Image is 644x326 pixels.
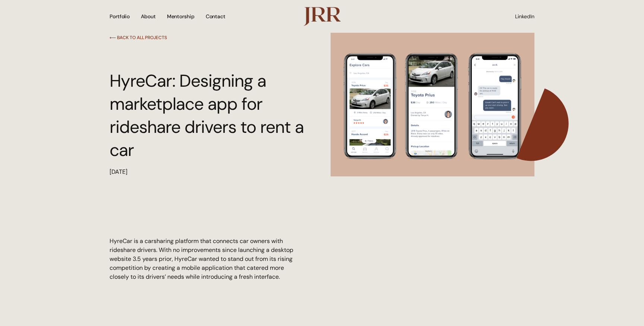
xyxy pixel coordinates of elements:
[110,168,127,176] time: [DATE]
[303,7,341,26] img: logo
[167,4,195,29] a: Mentorship
[110,35,167,40] a: ⟵ BACK TO ALL PROJECTS
[110,4,130,29] a: Portfolio
[110,237,295,285] div: HyreCar is a carsharing platform that connects car owners with rideshare drivers. With no improve...
[206,4,225,29] a: Contact
[110,69,308,162] h1: HyreCar: Designing a marketplace app for rideshare drivers to rent a car
[515,13,534,19] a: LinkedIn
[110,4,280,29] nav: Menu
[141,4,156,29] a: About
